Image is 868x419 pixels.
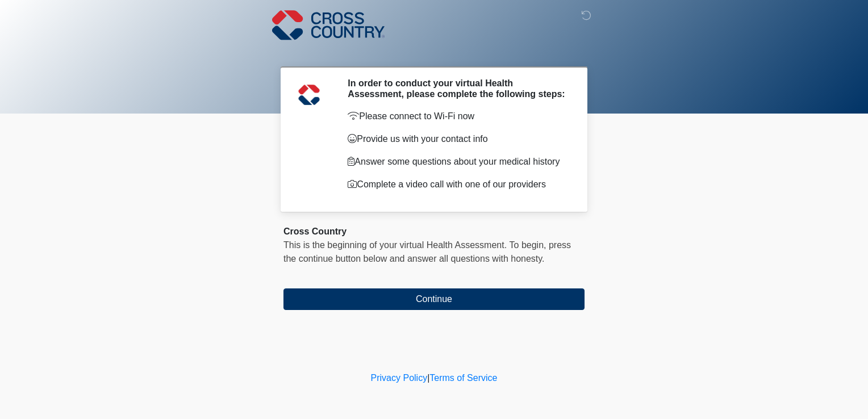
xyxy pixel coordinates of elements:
h1: ‎ ‎ ‎ [275,41,593,62]
a: Terms of Service [429,373,497,383]
p: Complete a video call with one of our providers [348,178,567,191]
p: Please connect to Wi-Fi now [348,110,567,123]
div: Cross Country [283,225,585,238]
a: | [427,373,429,383]
img: Cross Country Logo [272,9,385,41]
p: Answer some questions about your medical history [348,155,567,169]
span: This is the beginning of your virtual Health Assessment. [283,240,507,250]
h2: In order to conduct your virtual Health Assessment, please complete the following steps: [348,78,567,99]
button: Continue [283,288,585,310]
span: press the continue button below and answer all questions with honesty. [283,240,571,263]
span: To begin, [510,240,549,250]
img: Agent Avatar [292,78,326,112]
a: Privacy Policy [371,373,428,383]
p: Provide us with your contact info [348,132,567,146]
